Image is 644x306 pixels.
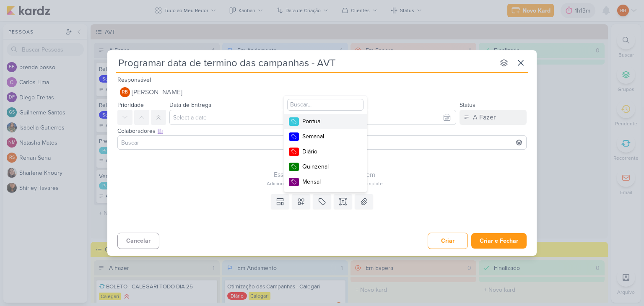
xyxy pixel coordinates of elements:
[120,87,130,97] div: Rogerio Bispo
[460,101,475,109] label: Status
[473,112,496,122] div: A Fazer
[284,114,367,129] button: Pontual
[287,99,364,111] input: Buscar...
[132,87,182,97] span: [PERSON_NAME]
[302,177,357,186] div: Mensal
[302,162,357,171] div: Quinzenal
[302,147,357,156] div: Diário
[119,137,525,148] input: Buscar
[117,170,532,180] div: Esse kard não possui nenhum item
[122,90,128,95] p: RB
[284,174,367,189] button: Mensal
[284,129,367,144] button: Semanal
[302,132,357,141] div: Semanal
[117,233,159,249] button: Cancelar
[117,101,144,109] label: Prioridade
[117,76,151,83] label: Responsável
[471,233,527,249] button: Criar e Fechar
[117,127,527,135] div: Colaboradores
[302,117,357,126] div: Pontual
[116,55,495,70] input: Kard Sem Título
[169,110,456,125] input: Select a date
[460,110,527,125] button: A Fazer
[428,233,468,249] button: Criar
[284,159,367,174] button: Quinzenal
[169,101,211,109] label: Data de Entrega
[117,85,527,100] button: RB [PERSON_NAME]
[117,180,532,187] div: Adicione um item abaixo ou selecione um template
[284,144,367,159] button: Diário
